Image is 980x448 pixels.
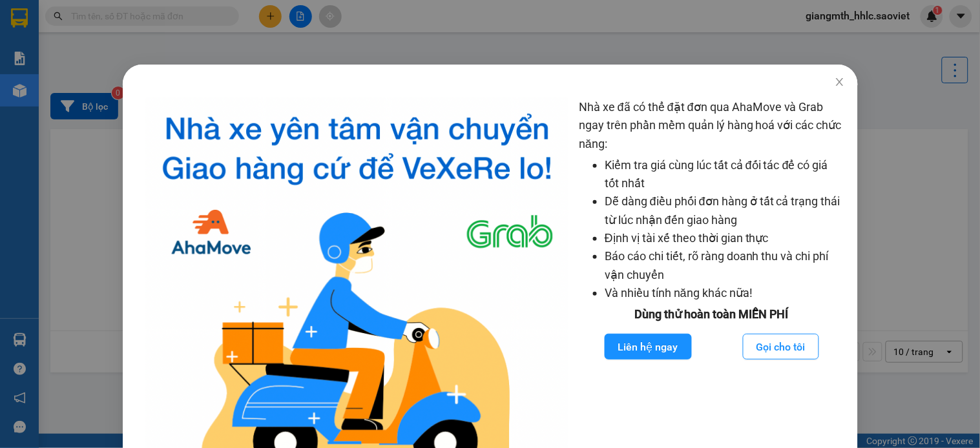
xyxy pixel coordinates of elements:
span: Gọi cho tôi [756,339,806,355]
li: Kiểm tra giá cùng lúc tất cả đối tác để có giá tốt nhất [605,156,845,193]
div: Dùng thử hoàn toàn MIỄN PHÍ [579,305,845,323]
button: Close [821,65,857,101]
li: Định vị tài xế theo thời gian thực [605,229,845,247]
span: Liên hệ ngay [618,339,678,355]
button: Liên hệ ngay [604,334,691,360]
li: Dễ dàng điều phối đơn hàng ở tất cả trạng thái từ lúc nhận đến giao hàng [605,192,845,229]
button: Gọi cho tôi [743,334,819,360]
li: Và nhiều tính năng khác nữa! [605,284,845,302]
li: Báo cáo chi tiết, rõ ràng doanh thu và chi phí vận chuyển [605,247,845,284]
span: close [834,77,844,87]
